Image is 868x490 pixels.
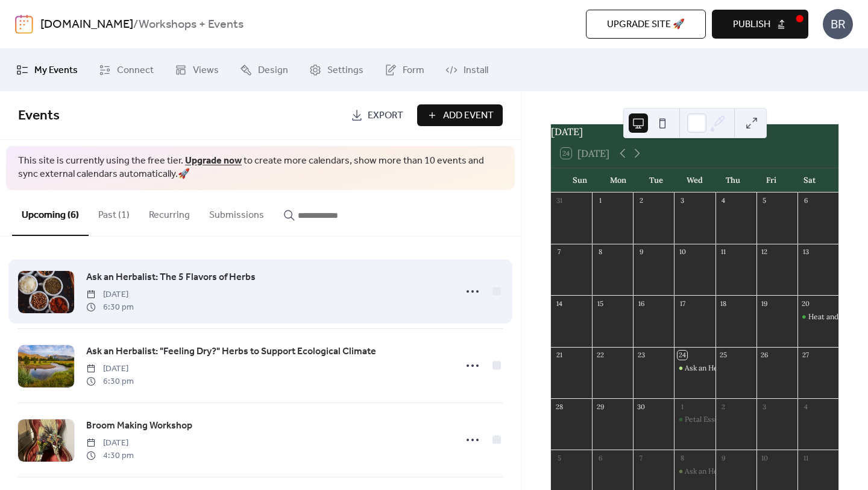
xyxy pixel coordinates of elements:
[637,299,646,308] div: 16
[12,190,89,236] button: Upcoming (6)
[403,63,424,78] span: Form
[719,351,728,360] div: 25
[678,453,687,462] div: 8
[719,196,728,205] div: 4
[555,351,564,360] div: 21
[760,351,769,360] div: 26
[637,196,646,205] div: 2
[15,14,33,34] img: logo
[86,437,134,450] span: [DATE]
[86,375,134,388] span: 6:30 pm
[760,247,769,256] div: 12
[555,247,564,256] div: 7
[685,415,814,425] div: Petal Essences with [PERSON_NAME]
[86,270,256,285] span: Ask an Herbalist: The 5 Flavors of Herbs
[555,453,564,462] div: 5
[86,344,376,360] a: Ask an Herbalist: "Feeling Dry?" Herbs to Support Ecological Climate
[258,63,288,78] span: Design
[801,351,810,360] div: 27
[417,104,503,126] button: Add Event
[596,196,605,205] div: 1
[555,196,564,205] div: 31
[790,168,829,192] div: Sat
[685,363,819,374] div: Ask an Herbalist: The 5 Flavors of Herbs
[596,247,605,256] div: 8
[18,154,503,182] span: This site is currently using the free tier. to create more calendars, show more than 10 events an...
[193,63,219,78] span: Views
[637,247,646,256] div: 9
[200,190,274,235] button: Submissions
[678,402,687,411] div: 1
[678,351,687,360] div: 24
[327,63,363,78] span: Settings
[551,124,838,139] div: [DATE]
[133,13,139,36] b: /
[760,196,769,205] div: 5
[760,299,769,308] div: 19
[797,312,838,322] div: Heat and Harmony - Autumnal Equinox Gathering
[637,351,646,360] div: 23
[678,247,687,256] div: 10
[637,168,676,192] div: Tue
[86,345,376,359] span: Ask an Herbalist: "Feeling Dry?" Herbs to Support Ecological Climate
[40,13,133,36] a: [DOMAIN_NAME]
[719,453,728,462] div: 9
[376,54,433,86] a: Form
[733,17,770,32] span: Publish
[596,299,605,308] div: 15
[89,190,139,235] button: Past (1)
[801,453,810,462] div: 11
[86,450,134,462] span: 4:30 pm
[674,363,715,374] div: Ask an Herbalist: The 5 Flavors of Herbs
[18,103,60,129] span: Events
[436,54,497,86] a: Install
[823,9,853,39] div: BR
[637,453,646,462] div: 7
[86,288,134,301] span: [DATE]
[166,54,228,86] a: Views
[719,247,728,256] div: 11
[86,418,192,434] a: Broom Making Workshop
[801,299,810,308] div: 20
[678,196,687,205] div: 3
[801,402,810,411] div: 4
[752,168,791,192] div: Fri
[596,453,605,462] div: 6
[139,190,200,235] button: Recurring
[676,168,714,192] div: Wed
[674,466,715,477] div: Ask an Herbalist: "Feeling Dry?" Herbs to Support Ecological Climate
[368,109,403,123] span: Export
[607,17,685,32] span: Upgrade site 🚀
[596,402,605,411] div: 29
[586,10,706,39] button: Upgrade site 🚀
[300,54,373,86] a: Settings
[760,453,769,462] div: 10
[719,402,728,411] div: 2
[801,196,810,205] div: 6
[801,247,810,256] div: 13
[464,63,488,78] span: Install
[185,151,242,170] a: Upgrade now
[714,168,752,192] div: Thu
[117,63,154,78] span: Connect
[342,104,412,126] a: Export
[637,402,646,411] div: 30
[555,402,564,411] div: 28
[34,63,78,78] span: My Events
[139,13,244,36] b: Workshops + Events
[596,351,605,360] div: 22
[712,10,808,39] button: Publish
[7,54,87,86] a: My Events
[86,301,134,314] span: 6:30 pm
[599,168,638,192] div: Mon
[760,402,769,411] div: 3
[555,299,564,308] div: 14
[561,168,599,192] div: Sun
[443,109,494,123] span: Add Event
[719,299,728,308] div: 18
[678,299,687,308] div: 17
[86,270,256,285] a: Ask an Herbalist: The 5 Flavors of Herbs
[674,415,715,425] div: Petal Essences with Analise Stein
